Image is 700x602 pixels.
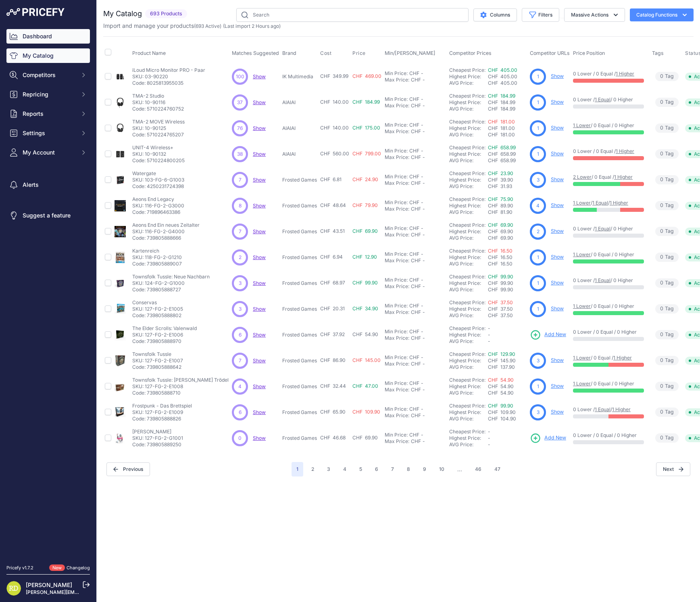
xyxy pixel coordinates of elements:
p: SKU: 10-90125 [132,125,185,132]
input: Search [236,8,469,22]
button: Go to page 3 [322,462,335,477]
p: Frosted Games [282,203,317,209]
span: Cost [320,50,331,56]
a: CHF 23.90 [488,170,513,176]
span: 0 [660,73,663,80]
div: - [419,173,423,180]
span: 1 [537,150,539,158]
span: Add New [544,434,566,442]
button: Go to page 46 [470,462,486,477]
button: Go to page 9 [418,462,431,477]
a: Show [551,280,564,286]
div: AVG Price: [449,209,488,215]
a: 1 Higher [610,200,628,206]
a: Show [253,357,266,364]
div: - [421,154,425,161]
span: 0 [660,150,663,158]
a: Cheapest Price: [449,93,485,99]
div: CHF [411,232,421,238]
a: 1 Higher [616,71,634,77]
a: 1 Lower [573,251,591,257]
button: Go to page 8 [402,462,415,477]
div: Highest Price: [449,99,488,106]
a: 1 Lower [573,122,591,128]
p: Aeons End Ein neues Zeitalter [132,222,200,228]
div: Max Price: [385,206,409,212]
span: Add New [544,331,566,339]
div: Max Price: [385,232,409,238]
span: Tag [655,201,679,210]
span: CHF 349.99 [320,73,348,79]
span: CHF 24.90 [352,176,378,182]
div: Max Price: [385,102,409,109]
button: Catalog Functions [630,8,694,21]
p: TMA-2 MOVE Wireless [132,119,185,125]
p: / 0 Equal / [573,174,644,180]
a: Show [551,150,564,157]
div: Highest Price: [449,228,488,235]
p: Code: 719896463386 [132,209,184,215]
div: CHF [409,225,419,232]
div: CHF [411,77,421,83]
a: CHF 54.90 [488,377,514,383]
a: Show [253,280,266,286]
span: CHF 6.81 [320,176,342,182]
span: Brand [282,50,296,56]
div: - [421,180,425,186]
a: CHF 99.90 [488,403,513,409]
p: 0 Lower / 0 Equal / [573,71,644,77]
span: CHF 175.00 [352,125,380,131]
a: Show [253,73,266,79]
a: 1 Equal [595,96,610,102]
p: / 0 Equal / 0 Higher [573,122,644,129]
img: Pricefy Logo [6,8,65,16]
span: CHF 184.99 [352,99,380,105]
span: Tag [655,175,679,184]
span: Show [253,203,266,209]
div: CHF 184.99 [488,106,527,112]
a: Show [551,357,564,363]
a: Cheapest Price: [449,299,485,305]
button: Next [656,462,690,476]
a: Show [253,332,266,338]
a: Show [551,305,564,311]
div: Highest Price: [449,73,488,80]
a: Show [253,177,266,183]
div: - [421,232,425,238]
div: CHF 81.90 [488,209,527,215]
span: 100 [236,73,244,80]
a: CHF 658.99 [488,144,516,150]
span: 0 [660,202,663,209]
span: CHF 560.00 [320,150,349,157]
p: Aeons End Legacy [132,196,184,203]
span: (Last import 2 Hours ago) [223,23,281,29]
span: My Account [23,148,75,157]
p: 0 Lower / / 0 Higher [573,226,644,232]
div: Min Price: [385,96,408,102]
p: Watergate [132,170,184,177]
a: Show [253,99,266,105]
span: Show [253,306,266,312]
a: Show [551,228,564,234]
a: Show [253,383,266,389]
p: / / [573,200,644,206]
div: Min Price: [385,225,408,232]
button: Filters [522,8,559,22]
p: Code: 8025813955035 [132,80,205,86]
div: Highest Price: [449,151,488,157]
div: Min Price: [385,199,408,206]
div: CHF [409,148,419,154]
div: CHF 658.99 [488,157,527,164]
span: 8 [239,202,242,209]
span: 1 [537,125,539,132]
div: CHF [409,122,419,128]
a: Show [253,125,266,131]
a: Cheapest Price: [449,144,485,150]
a: Show [551,73,564,79]
span: CHF 89.90 [488,203,513,209]
a: Show [253,228,266,234]
div: AVG Price: [449,183,488,190]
